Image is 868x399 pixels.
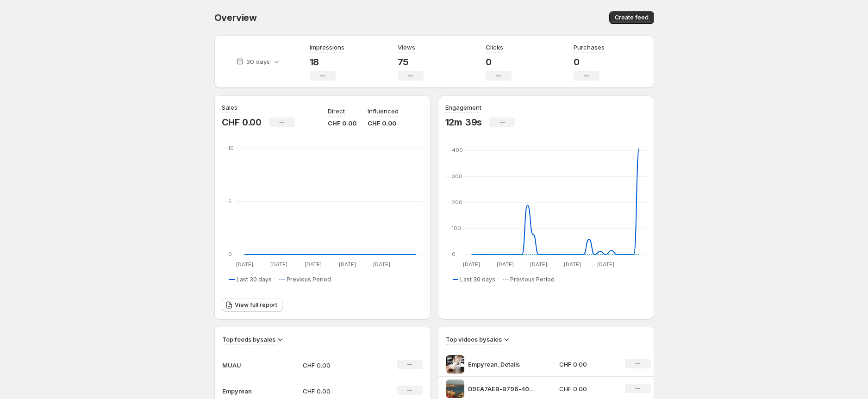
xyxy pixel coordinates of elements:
[236,261,253,268] text: [DATE]
[609,11,654,24] button: Create feed
[328,118,356,128] p: CHF 0.00
[563,261,581,268] text: [DATE]
[222,117,262,128] p: CHF 0.00
[446,355,464,374] img: Empyrean_Details
[228,251,232,257] text: 0
[574,43,605,52] h3: Purchases
[398,43,415,52] h3: Views
[235,301,277,309] span: View full report
[222,103,237,112] h3: Sales
[559,360,614,369] p: CHF 0.00
[310,56,344,68] p: 18
[468,360,537,369] p: Empyrean_Details
[446,335,502,344] h3: Top videos by sales
[452,173,462,180] text: 300
[338,261,356,268] text: [DATE]
[228,198,231,205] text: 5
[304,261,321,268] text: [DATE]
[310,43,344,52] h3: Impressions
[222,299,283,312] a: View full report
[446,380,464,398] img: D9EA7AEB-B796-406B-9CC4-032A2DD44523
[574,56,605,68] p: 0
[510,276,555,283] span: Previous Period
[237,276,272,283] span: Last 30 days
[214,12,257,23] span: Overview
[486,56,512,68] p: 0
[445,103,481,112] h3: Engagement
[530,261,547,268] text: [DATE]
[222,335,275,344] h3: Top feeds by sales
[303,361,368,370] p: CHF 0.00
[222,387,269,396] p: Empyrean
[398,56,424,68] p: 75
[452,251,456,257] text: 0
[460,276,495,283] span: Last 30 days
[486,43,503,52] h3: Clicks
[615,14,649,21] span: Create feed
[445,117,482,128] p: 12m 39s
[328,106,345,116] p: Direct
[373,261,390,268] text: [DATE]
[368,106,399,116] p: Influenced
[468,384,537,393] p: D9EA7AEB-B796-406B-9CC4-032A2DD44523
[597,261,614,268] text: [DATE]
[228,145,234,151] text: 10
[452,147,463,153] text: 400
[452,199,462,206] text: 200
[246,57,270,66] p: 30 days
[463,261,480,268] text: [DATE]
[496,261,513,268] text: [DATE]
[222,361,269,370] p: MUAU
[559,384,614,393] p: CHF 0.00
[452,225,461,231] text: 100
[287,276,331,283] span: Previous Period
[303,387,368,396] p: CHF 0.00
[270,261,287,268] text: [DATE]
[368,118,399,128] p: CHF 0.00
